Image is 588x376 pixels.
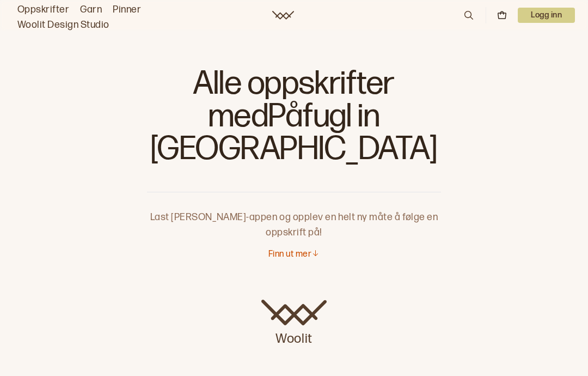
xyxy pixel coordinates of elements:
[518,8,575,23] button: User dropdown
[261,326,327,348] p: Woolit
[272,11,294,20] a: Woolit
[261,300,327,326] img: Woolit
[147,192,441,240] p: Last [PERSON_NAME]-appen og opplev en helt ny måte å følge en oppskrift på!
[268,249,320,260] button: Finn ut mer
[268,249,311,260] p: Finn ut mer
[17,2,69,17] a: Oppskrifter
[518,8,575,23] p: Logg inn
[147,65,441,174] h1: Alle oppskrifter med Påfugl in [GEOGRAPHIC_DATA]
[80,2,102,17] a: Garn
[17,17,109,33] a: Woolit Design Studio
[113,2,141,17] a: Pinner
[261,300,327,348] a: Woolit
